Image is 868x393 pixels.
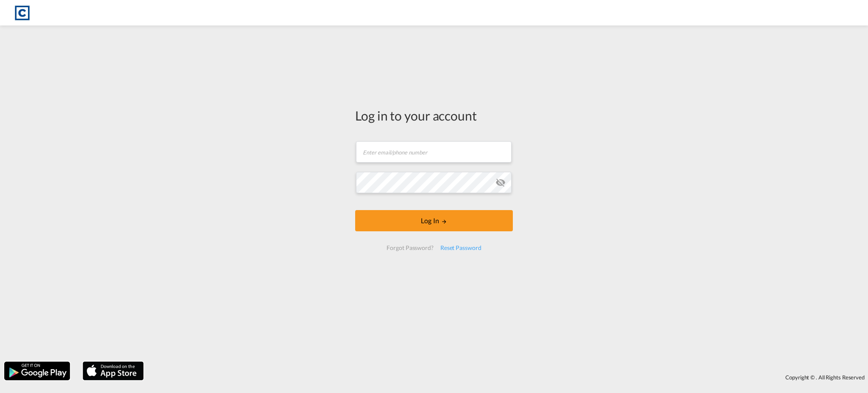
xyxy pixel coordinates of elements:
[437,240,485,255] div: Reset Password
[355,107,513,124] div: Log in to your account
[355,210,513,231] button: LOGIN
[356,141,512,163] input: Enter email/phone number
[3,361,71,381] img: google.png
[13,3,32,22] img: 1fdb9190129311efbfaf67cbb4249bed.jpeg
[495,177,506,188] md-icon: icon-eye-off
[383,240,437,255] div: Forgot Password?
[148,370,868,385] div: Copyright © . All Rights Reserved
[82,361,145,381] img: apple.png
